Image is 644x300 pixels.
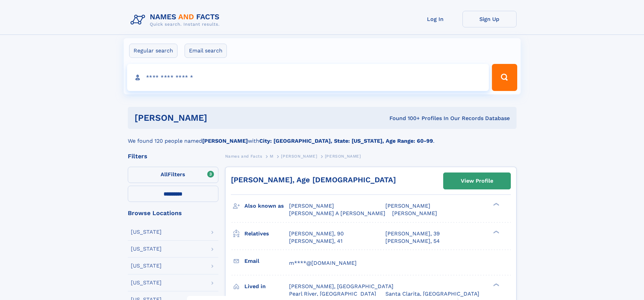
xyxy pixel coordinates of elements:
a: [PERSON_NAME], 39 [385,230,440,237]
div: View Profile [461,173,493,189]
a: M [270,152,273,160]
div: Browse Locations [128,210,218,216]
h3: Relatives [244,228,289,239]
h3: Email [244,255,289,267]
span: [PERSON_NAME] [281,154,317,159]
div: We found 120 people named with . [128,129,517,145]
input: search input [127,64,489,91]
a: [PERSON_NAME], 90 [289,230,344,237]
a: [PERSON_NAME], 41 [289,237,342,245]
a: Log In [408,11,462,27]
label: Regular search [129,44,177,58]
span: Santa Clarita, [GEOGRAPHIC_DATA] [385,291,479,297]
label: Filters [128,167,218,183]
span: [PERSON_NAME] [385,203,430,209]
div: Filters [128,153,218,159]
div: [US_STATE] [131,280,162,285]
span: All [161,171,168,178]
h3: Also known as [244,200,289,212]
div: ❯ [492,282,500,287]
span: [PERSON_NAME], [GEOGRAPHIC_DATA] [289,283,393,290]
b: [PERSON_NAME] [202,138,248,144]
a: [PERSON_NAME], 54 [385,237,440,245]
a: View Profile [444,173,510,189]
span: [PERSON_NAME] [392,210,437,216]
span: [PERSON_NAME] A [PERSON_NAME] [289,210,385,216]
a: Sign Up [462,11,517,27]
span: [PERSON_NAME] [289,203,334,209]
label: Email search [185,44,227,58]
span: Pearl River, [GEOGRAPHIC_DATA] [289,291,376,297]
a: [PERSON_NAME] [281,152,317,160]
button: Search Button [492,64,517,91]
b: City: [GEOGRAPHIC_DATA], State: [US_STATE], Age Range: 60-99 [259,138,433,144]
div: ❯ [492,202,500,207]
a: Names and Facts [225,152,262,160]
span: M [270,154,273,159]
div: [US_STATE] [131,246,162,252]
div: [US_STATE] [131,263,162,269]
h1: [PERSON_NAME] [135,114,299,122]
h3: Lived in [244,281,289,292]
span: [PERSON_NAME] [325,154,361,159]
img: Logo Names and Facts [128,11,225,29]
div: Found 100+ Profiles In Our Records Database [298,115,510,122]
div: [US_STATE] [131,229,162,235]
div: ❯ [492,230,500,234]
a: [PERSON_NAME], Age [DEMOGRAPHIC_DATA] [231,176,396,184]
